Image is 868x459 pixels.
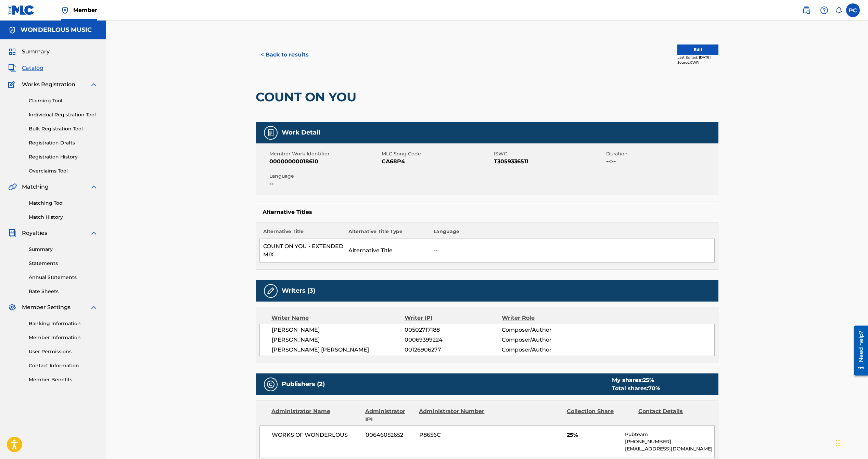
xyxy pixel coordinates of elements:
th: Alternative Title Type [345,228,430,239]
a: Member Benefits [29,376,98,383]
img: MLC Logo [8,5,35,15]
img: Work Detail [267,129,275,137]
span: Language [269,173,380,180]
h5: Work Detail [282,129,320,137]
div: Help [817,3,831,17]
td: Alternative Title [345,239,430,263]
iframe: Chat Widget [834,426,868,459]
img: search [802,6,810,14]
h2: COUNT ON YOU [256,89,360,105]
img: expand [90,183,98,191]
span: Composer/Author [502,346,590,354]
h5: Alternative Titles [263,209,712,216]
img: Catalog [8,64,16,72]
span: --:-- [606,157,717,166]
td: -- [430,239,715,263]
div: Drag [836,433,840,454]
span: Works Registration [22,80,75,89]
span: Summary [22,48,50,56]
a: Overclaims Tool [29,167,98,175]
div: Administrator IPI [365,407,414,424]
span: -- [269,180,380,188]
img: expand [90,80,98,89]
iframe: Resource Center [849,323,868,378]
span: Duration [606,150,717,157]
img: expand [90,229,98,237]
span: ISWC [494,150,604,157]
span: 00126906277 [405,346,502,354]
div: Contact Details [638,407,705,424]
th: Alternative Title [260,228,345,239]
span: Composer/Author [502,326,590,334]
img: Matching [8,183,17,191]
img: expand [90,303,98,311]
a: Summary [29,246,98,253]
div: Administrator Number [419,407,485,424]
td: COUNT ON YOU - EXTENDED MIX [260,239,345,263]
a: Rate Sheets [29,288,98,295]
span: Royalties [22,229,47,237]
img: Accounts [8,26,16,34]
span: Member Settings [22,303,71,311]
span: P8656C [419,431,486,439]
a: Matching Tool [29,200,98,207]
a: Bulk Registration Tool [29,125,98,132]
div: Administrator Name [271,407,360,424]
div: Writer Name [271,314,405,322]
div: Last Edited: [DATE] [677,55,718,60]
a: Claiming Tool [29,97,98,104]
h5: Publishers (2) [282,380,325,388]
span: [PERSON_NAME] [272,326,405,334]
span: 00646052652 [366,431,414,439]
th: Language [430,228,715,239]
a: Match History [29,214,98,221]
img: Royalties [8,229,16,237]
a: Banking Information [29,320,98,327]
a: Contact Information [29,362,98,369]
span: WORKS OF WONDERLOUS [272,431,360,439]
span: [PERSON_NAME] [PERSON_NAME] [272,346,405,354]
div: Total shares: [612,384,660,393]
a: User Permissions [29,348,98,355]
a: Public Search [800,3,813,17]
h5: WONDERLOUS MUSIC [21,26,92,34]
p: [PHONE_NUMBER] [625,438,714,445]
img: Publishers [267,380,275,388]
span: 00069399224 [405,336,502,344]
span: MLC Song Code [382,150,492,157]
img: Member Settings [8,303,16,311]
a: Annual Statements [29,274,98,281]
span: 25% [567,431,620,439]
span: 25 % [643,377,654,383]
span: Member Work Identifier [269,150,380,157]
h5: Writers (3) [282,287,315,295]
a: SummarySummary [8,48,50,56]
span: 00502717188 [405,326,502,334]
a: Individual Registration Tool [29,111,98,118]
img: Summary [8,48,16,56]
span: Member [73,6,97,14]
span: 70 % [648,385,660,392]
img: Top Rightsholder [61,6,69,14]
span: T3059336511 [494,157,604,166]
div: Source: CWR [677,60,718,65]
span: 00000000018610 [269,157,380,166]
a: Registration History [29,153,98,161]
button: < Back to results [256,46,314,63]
div: User Menu [846,3,860,17]
span: [PERSON_NAME] [272,336,405,344]
div: Writer Role [502,314,590,322]
img: Works Registration [8,80,17,89]
span: Catalog [22,64,43,72]
div: My shares: [612,376,660,384]
p: [EMAIL_ADDRESS][DOMAIN_NAME] [625,445,714,452]
img: Writers [267,287,275,295]
div: Collection Share [567,407,633,424]
img: help [820,6,828,14]
a: Member Information [29,334,98,341]
a: CatalogCatalog [8,64,43,72]
span: CA68P4 [382,157,492,166]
